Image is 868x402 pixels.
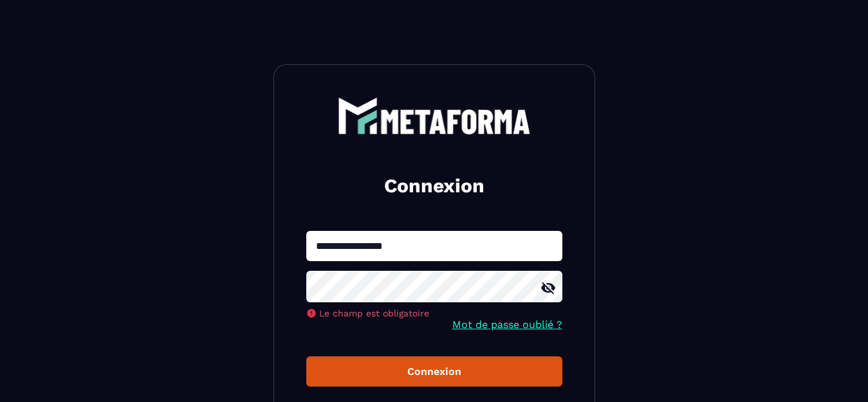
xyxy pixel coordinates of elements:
h2: Connexion [322,173,547,199]
div: Connexion [317,365,552,378]
a: Mot de passe oublié ? [452,318,562,331]
img: logo [338,97,531,134]
button: Connexion [306,356,562,387]
a: logo [306,97,562,134]
span: Le champ est obligatoire [319,308,429,318]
